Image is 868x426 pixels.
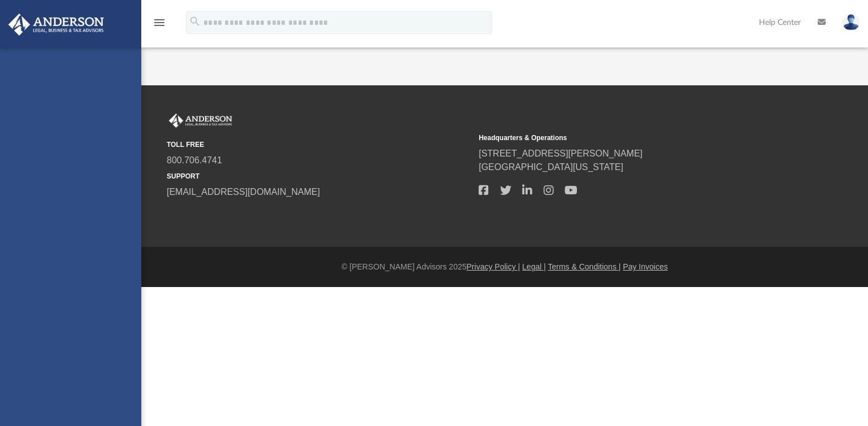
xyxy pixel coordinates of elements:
[153,21,166,29] a: menu
[141,261,868,273] div: © [PERSON_NAME] Advisors 2025
[167,187,320,197] a: [EMAIL_ADDRESS][DOMAIN_NAME]
[167,140,471,150] small: TOLL FREE
[189,15,201,28] i: search
[843,14,860,31] img: User Pic
[467,262,520,271] a: Privacy Policy |
[623,262,667,271] a: Pay Invoices
[153,16,166,29] i: menu
[479,133,783,143] small: Headquarters & Operations
[167,171,471,181] small: SUPPORT
[548,262,621,271] a: Terms & Conditions |
[479,162,623,172] a: [GEOGRAPHIC_DATA][US_STATE]
[5,14,107,36] img: Anderson Advisors Platinum Portal
[479,149,643,158] a: [STREET_ADDRESS][PERSON_NAME]
[522,262,546,271] a: Legal |
[167,155,222,165] a: 800.706.4741
[167,114,235,128] img: Anderson Advisors Platinum Portal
